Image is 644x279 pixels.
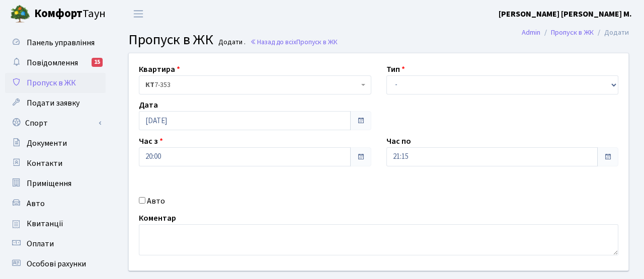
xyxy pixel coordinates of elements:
a: Оплати [5,234,106,254]
span: Документи [27,138,67,149]
b: КТ [145,80,154,90]
span: Авто [27,198,45,209]
span: Пропуск в ЖК [128,30,213,50]
span: Приміщення [27,178,71,189]
a: Панель управління [5,33,106,53]
a: Особові рахунки [5,254,106,274]
a: Подати заявку [5,93,106,113]
a: Приміщення [5,173,106,194]
b: [PERSON_NAME] [PERSON_NAME] М. [499,9,632,20]
a: Пропуск в ЖК [551,27,594,38]
button: Переключити навігацію [126,6,151,22]
label: Квартира [139,63,180,75]
span: <b>КТ</b>&nbsp;&nbsp;&nbsp;&nbsp;7-353 [139,75,371,95]
a: Повідомлення15 [5,53,106,73]
b: Комфорт [34,6,83,22]
label: Дата [139,99,158,111]
div: 15 [92,58,103,67]
a: Назад до всіхПропуск в ЖК [250,37,338,47]
a: Спорт [5,113,106,133]
label: Коментар [139,212,176,224]
span: Панель управління [27,37,95,48]
a: Пропуск в ЖК [5,73,106,93]
a: Admin [522,27,540,38]
img: logo.png [10,4,30,24]
a: Документи [5,133,106,153]
span: Контакти [27,158,62,169]
a: [PERSON_NAME] [PERSON_NAME] М. [499,8,632,20]
a: Квитанції [5,214,106,234]
label: Тип [386,63,405,75]
a: Контакти [5,153,106,173]
span: <b>КТ</b>&nbsp;&nbsp;&nbsp;&nbsp;7-353 [145,80,359,90]
span: Пропуск в ЖК [296,37,338,47]
label: Авто [147,195,165,207]
span: Квитанції [27,218,63,229]
label: Час з [139,135,163,147]
span: Особові рахунки [27,258,86,269]
label: Час по [386,135,411,147]
small: Додати . [216,38,246,47]
span: Пропуск в ЖК [27,77,76,88]
span: Оплати [27,238,54,249]
a: Авто [5,194,106,214]
nav: breadcrumb [507,22,644,43]
span: Повідомлення [27,57,78,68]
li: Додати [594,27,629,38]
span: Таун [34,6,106,23]
span: Подати заявку [27,98,79,109]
